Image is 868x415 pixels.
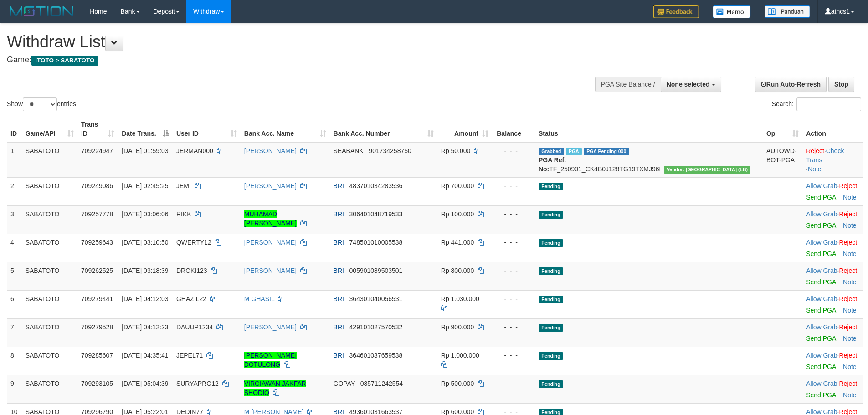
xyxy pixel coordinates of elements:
a: [PERSON_NAME] [244,182,297,190]
span: · [806,210,839,218]
span: · [806,323,839,331]
th: Bank Acc. Number: activate to sort column ascending [330,116,437,142]
td: · [802,234,863,262]
span: Copy 901734258750 to clipboard [369,147,411,154]
span: 709259643 [81,239,113,246]
label: Search: [772,97,861,111]
a: Check Trans [806,147,844,164]
span: BRI [334,323,344,331]
span: Pending [539,239,563,247]
span: Copy 748501010005538 to clipboard [349,239,403,246]
span: Copy 085711242554 to clipboard [360,380,403,387]
a: Reject [839,295,857,302]
span: JERMAN000 [176,147,213,154]
a: Allow Grab [806,210,837,218]
td: 4 [7,234,22,262]
span: Rp 1.000.000 [441,352,479,359]
div: - - - [496,323,531,332]
a: Send PGA [806,250,836,257]
label: Show entries [7,97,76,111]
span: [DATE] 02:45:25 [122,182,168,190]
a: [PERSON_NAME] [244,239,297,246]
a: Send PGA [806,194,836,201]
span: [DATE] 01:59:03 [122,147,168,154]
span: 709279528 [81,323,113,331]
td: 8 [7,347,22,375]
td: SABATOTO [22,318,77,347]
span: [DATE] 03:18:39 [122,267,168,274]
th: Action [802,116,863,142]
span: DAUUP1234 [176,323,213,331]
span: [DATE] 03:06:06 [122,210,168,218]
span: BRI [334,295,344,302]
span: GHAZIL22 [176,295,206,302]
div: - - - [496,238,531,247]
span: Pending [539,183,563,190]
span: [DATE] 04:35:41 [122,352,168,359]
a: Send PGA [806,307,836,314]
td: 6 [7,290,22,318]
td: SABATOTO [22,262,77,290]
span: PGA Pending [584,148,629,155]
a: Send PGA [806,278,836,286]
span: · [806,267,839,274]
th: Op: activate to sort column ascending [763,116,802,142]
span: · [806,380,839,387]
span: Marked by athcs1 [566,148,582,155]
td: · [802,290,863,318]
a: Allow Grab [806,239,837,246]
span: Rp 700.000 [441,182,474,190]
div: - - - [496,351,531,360]
td: SABATOTO [22,234,77,262]
th: Bank Acc. Name: activate to sort column ascending [241,116,330,142]
span: JEMI [176,182,191,190]
td: · [802,318,863,347]
span: Copy 364301040056531 to clipboard [349,295,403,302]
img: MOTION_logo.png [7,5,76,18]
div: - - - [496,210,531,219]
th: Balance [492,116,535,142]
td: SABATOTO [22,347,77,375]
span: Pending [539,352,563,360]
a: Note [843,335,857,342]
span: 709293105 [81,380,113,387]
a: Reject [839,210,857,218]
td: SABATOTO [22,142,77,178]
span: Rp 100.000 [441,210,474,218]
a: Send PGA [806,222,836,229]
a: Reject [839,352,857,359]
div: - - - [496,146,531,155]
a: Allow Grab [806,295,837,302]
span: · [806,239,839,246]
a: [PERSON_NAME] [244,147,297,154]
span: JEPEL71 [176,352,203,359]
img: Feedback.jpg [653,5,699,18]
td: TF_250901_CK4B0J128TG19TXMJ96H [535,142,763,178]
a: Note [808,165,822,173]
span: Pending [539,267,563,275]
span: Copy 429101027570532 to clipboard [349,323,403,331]
h4: Game: [7,56,570,65]
td: 3 [7,205,22,234]
span: BRI [334,182,344,190]
a: Allow Grab [806,267,837,274]
td: · [802,177,863,205]
td: · [802,205,863,234]
a: Allow Grab [806,323,837,331]
button: None selected [661,77,721,92]
a: Reject [839,182,857,190]
a: [PERSON_NAME] [244,323,297,331]
a: Send PGA [806,335,836,342]
input: Search: [796,97,861,111]
div: - - - [496,379,531,388]
td: · [802,262,863,290]
span: · [806,352,839,359]
span: · [806,295,839,302]
a: Note [843,391,857,399]
span: RIKK [176,210,191,218]
td: · [802,375,863,403]
th: Trans ID: activate to sort column ascending [77,116,118,142]
span: [DATE] 04:12:03 [122,295,168,302]
th: Status [535,116,763,142]
td: SABATOTO [22,177,77,205]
